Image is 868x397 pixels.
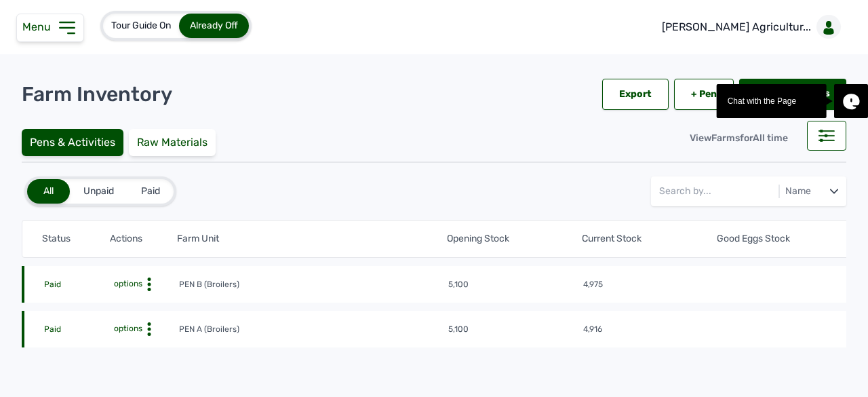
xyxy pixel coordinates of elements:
[739,79,846,110] a: + Raw Materials
[659,176,778,206] input: Search by...
[662,19,811,35] p: [PERSON_NAME] Agricultur...
[129,129,216,156] div: Raw Materials
[22,20,56,33] span: Menu
[679,124,799,153] div: View for All time
[583,323,717,337] td: 4,916
[127,179,174,204] div: Paid
[22,129,123,156] div: Pens & Activities
[111,20,171,31] span: Tour Guide On
[22,82,172,107] p: Farm Inventory
[581,231,716,246] th: Current Stock
[27,179,70,204] div: All
[109,231,177,246] th: Actions
[43,323,111,337] td: Paid
[448,323,583,337] td: 5,100
[111,324,142,333] span: options
[178,323,448,337] td: PEN A (Broilers)
[176,231,446,246] th: Farm Unit
[583,278,717,292] td: 4,975
[70,179,127,204] div: Unpaid
[602,79,669,110] div: Export
[178,278,448,292] td: PEN B (Broilers)
[43,278,111,292] td: Paid
[448,278,583,292] td: 5,100
[111,279,142,288] span: options
[783,185,814,198] div: Name
[711,132,740,144] span: Farms
[716,231,851,246] th: Good Eggs Stock
[190,20,238,31] span: Already Off
[651,8,846,46] a: [PERSON_NAME] Agricultur...
[446,231,581,246] th: Opening Stock
[674,79,734,110] a: + Pen
[41,231,109,246] th: Status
